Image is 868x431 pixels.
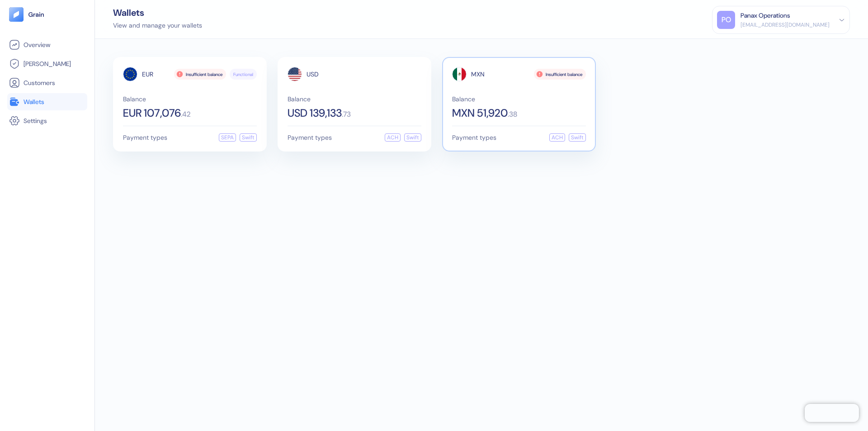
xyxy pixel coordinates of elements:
div: Swift [569,133,586,142]
a: Overview [9,39,85,50]
span: MXN [471,71,485,77]
span: EUR [142,71,153,77]
iframe: Chatra live chat [805,404,859,422]
span: Balance [123,96,257,102]
span: Wallets [24,97,44,106]
div: PO [717,11,735,29]
span: Functional [233,71,253,78]
span: Payment types [123,134,167,141]
span: . 42 [181,111,191,118]
span: . 73 [342,111,351,118]
div: [EMAIL_ADDRESS][DOMAIN_NAME] [741,21,830,29]
span: Payment types [288,134,332,141]
div: Insufficient balance [174,69,226,80]
div: Swift [240,133,257,142]
div: Wallets [113,8,202,17]
div: ACH [385,133,401,142]
div: Insufficient balance [534,69,586,80]
span: USD [307,71,319,77]
span: Balance [288,96,421,102]
img: logo [28,11,45,18]
a: Customers [9,77,85,88]
span: USD 139,133 [288,108,342,118]
span: [PERSON_NAME] [24,59,71,68]
div: Panax Operations [741,11,790,20]
a: Settings [9,115,85,126]
div: View and manage your wallets [113,21,202,30]
div: Swift [404,133,421,142]
a: [PERSON_NAME] [9,58,85,69]
div: ACH [549,133,565,142]
span: Customers [24,78,55,87]
span: Overview [24,40,50,49]
a: Wallets [9,96,85,107]
div: SEPA [219,133,236,142]
span: Balance [452,96,586,102]
span: Payment types [452,134,496,141]
span: Settings [24,116,47,125]
span: MXN 51,920 [452,108,508,118]
span: EUR 107,076 [123,108,181,118]
span: . 38 [508,111,517,118]
img: logo-tablet-V2.svg [9,7,24,22]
